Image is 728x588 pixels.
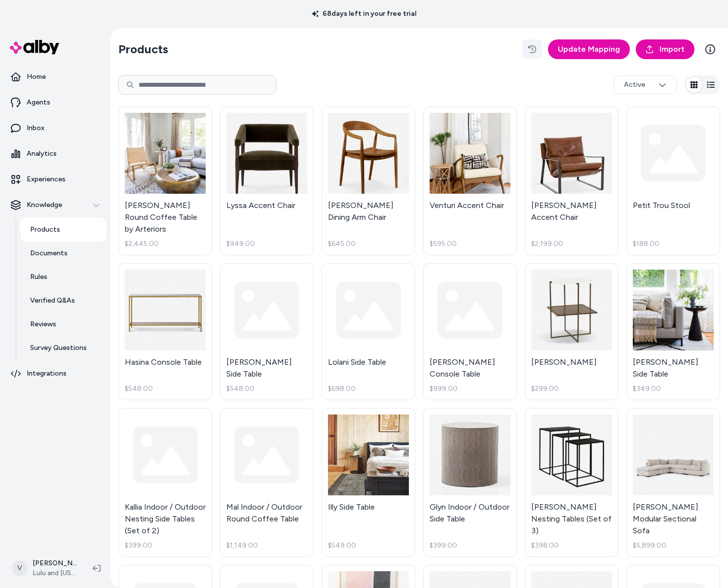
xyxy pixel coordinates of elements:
a: Home [4,65,107,89]
p: Rules [30,272,47,282]
span: V [12,560,28,576]
a: Venturi Accent ChairVenturi Accent Chair$595.00 [423,106,517,255]
a: Reviews [20,312,107,336]
span: Update Mapping [558,43,620,55]
a: Kallia Indoor / Outdoor Nesting Side Tables (Set of 2)$399.00 [118,408,212,557]
p: Inbox [27,123,44,133]
h2: Products [118,41,168,57]
p: Documents [30,248,68,258]
a: Documents [20,242,107,265]
p: Knowledge [27,200,62,210]
button: Knowledge [4,193,107,217]
a: [PERSON_NAME] Console Table$999.00 [423,263,517,400]
button: V[PERSON_NAME]Lulu and [US_STATE] [6,553,85,584]
a: Mal Indoor / Outdoor Round Coffee Table$1,149.00 [220,408,314,557]
a: Import [636,39,694,59]
a: Illy Side TableIlly Side Table$549.00 [322,408,415,557]
a: [PERSON_NAME] Side Table$548.00 [220,263,314,400]
a: Experiences [4,168,107,191]
span: Import [659,43,685,55]
a: Bates Round Coffee Table by Arteriors[PERSON_NAME] Round Coffee Table by Arteriors$2,445.00 [118,106,212,255]
a: Products [20,218,107,242]
p: Home [27,72,46,82]
a: Update Mapping [548,39,630,59]
a: Francesca Nightstand[PERSON_NAME]$299.00 [525,263,619,400]
span: Lulu and [US_STATE] [33,568,77,578]
a: Analytics [4,142,107,166]
p: Products [30,225,60,235]
a: Agents [4,91,107,114]
p: Agents [27,98,50,107]
a: Mitzi Modular Sectional Sofa[PERSON_NAME] Modular Sectional Sofa$5,899.00 [626,408,720,557]
p: 68 days left in your free trial [306,9,422,19]
button: Active [614,75,677,94]
p: Reviews [30,319,56,329]
a: Lolani Side Table$698.00 [322,263,415,400]
a: Rules [20,265,107,289]
a: Hasina Console TableHasina Console Table$548.00 [118,263,212,400]
a: Ida Dining Arm Chair[PERSON_NAME] Dining Arm Chair$645.00 [322,106,415,255]
p: Verified Q&As [30,296,75,306]
p: Experiences [27,174,66,184]
a: Marlyne Leather Accent Chair[PERSON_NAME] Accent Chair$2,199.00 [525,106,619,255]
a: Integrations [4,362,107,385]
p: Integrations [27,369,67,379]
img: alby Logo [10,40,59,54]
p: Analytics [27,149,57,159]
p: [PERSON_NAME] [33,558,77,568]
p: Survey Questions [30,343,87,353]
a: Glyn Indoor / Outdoor Side TableGlyn Indoor / Outdoor Side Table$399.00 [423,408,517,557]
a: Petit Trou Stool$188.00 [626,106,720,255]
a: Lyssa Accent ChairLyssa Accent Chair$949.00 [220,106,314,255]
a: Loletta Nesting Tables (Set of 3)[PERSON_NAME] Nesting Tables (Set of 3)$398.00 [525,408,619,557]
a: Verified Q&As [20,289,107,312]
a: Briget Side Table[PERSON_NAME] Side Table$349.00 [626,263,720,400]
a: Survey Questions [20,336,107,360]
a: Inbox [4,116,107,140]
